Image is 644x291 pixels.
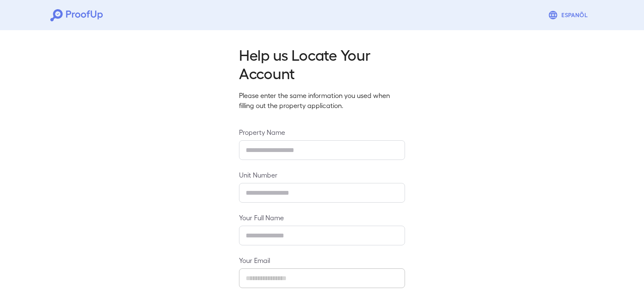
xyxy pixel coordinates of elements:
[239,45,405,82] h2: Help us Locate Your Account
[239,255,405,265] label: Your Email
[239,213,405,222] label: Your Full Name
[239,90,405,111] p: Please enter the same information you used when filling out the property application.
[545,7,594,23] button: Espanõl
[239,170,405,180] label: Unit Number
[239,127,405,137] label: Property Name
